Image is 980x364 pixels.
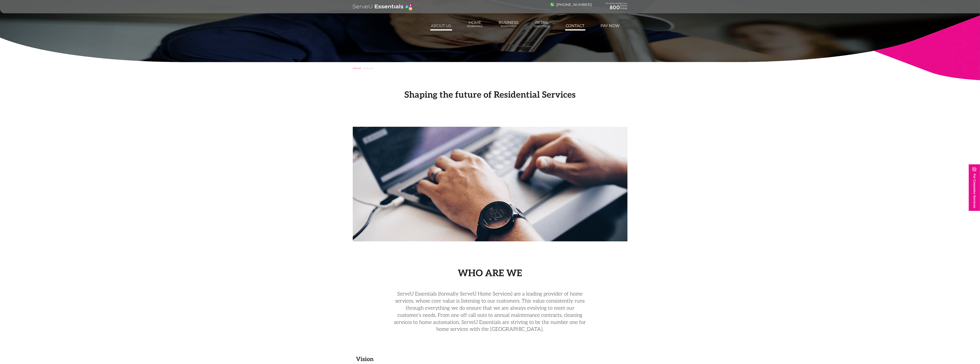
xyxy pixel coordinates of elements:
a: RetailEssentials [534,18,551,30]
span: Essentials [499,25,519,28]
h3: Vision [356,356,624,363]
a: HomeEssentials [467,18,483,30]
span: About [366,66,374,70]
span: Essentials [467,25,483,28]
div: TO KNOW MORE CALL SERVEU [606,3,627,11]
a: BusinessEssentials [498,18,519,30]
img: image [550,3,554,6]
h2: Who are we [353,268,627,279]
img: image [972,167,977,171]
h1: Shaping the future of Residential Services [353,90,627,100]
span: 800 [610,4,620,11]
p: ServeU Essentials (formally ServeU Home Services) are a leading provider of home services, whose ... [394,290,586,333]
span: Essentials [535,25,550,28]
a: Contact [565,21,585,30]
a: 800737838 [606,5,627,11]
img: About [353,127,627,241]
a: For Corporate Services [969,164,980,211]
a: Home [353,66,361,70]
a: Pay Now [600,21,621,30]
img: logo [353,2,413,11]
a: [PHONE_NUMBER] [550,3,592,7]
a: About us [430,21,452,30]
